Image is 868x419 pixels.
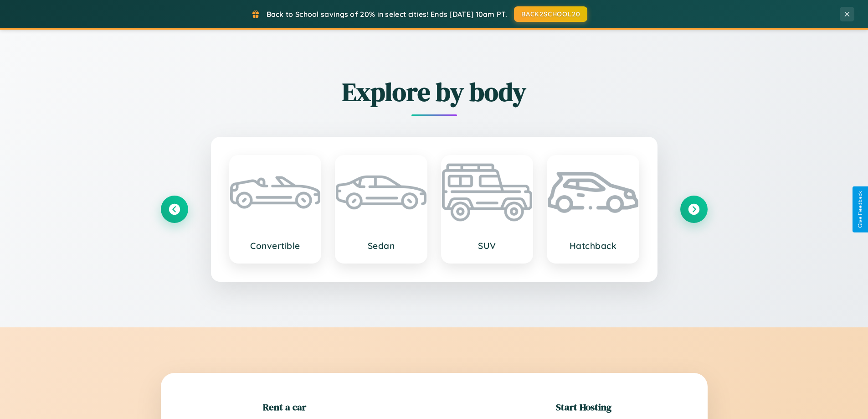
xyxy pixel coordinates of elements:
h3: Sedan [345,240,417,251]
h2: Explore by body [161,74,708,109]
span: Back to School savings of 20% in select cities! Ends [DATE] 10am PT. [267,10,507,19]
h2: Rent a car [263,400,306,414]
div: Give Feedback [857,191,863,228]
h3: Convertible [239,240,312,251]
h2: Start Hosting [556,400,611,414]
h3: SUV [451,240,524,251]
h3: Hatchback [557,240,629,251]
button: BACK2SCHOOL20 [514,6,587,22]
